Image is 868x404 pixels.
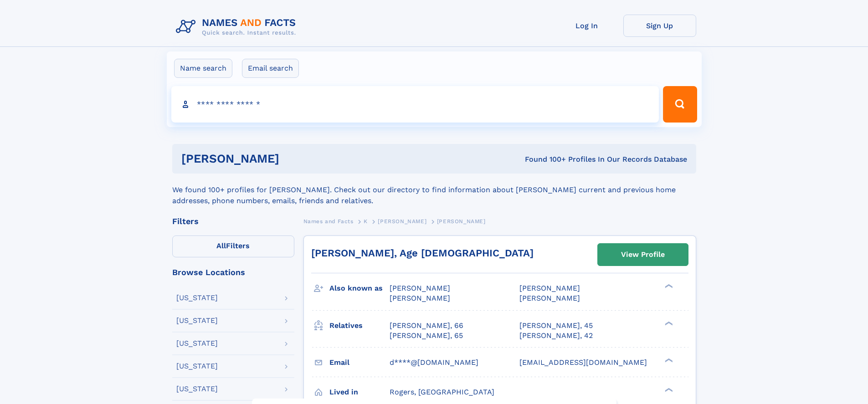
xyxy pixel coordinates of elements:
[402,154,687,164] div: Found 100+ Profiles In Our Records Database
[519,321,593,331] a: [PERSON_NAME], 45
[364,218,368,225] span: K
[598,244,688,266] a: View Profile
[390,321,463,331] a: [PERSON_NAME], 66
[311,247,534,259] a: [PERSON_NAME], Age [DEMOGRAPHIC_DATA]
[663,283,673,289] div: ❯
[172,268,294,276] div: Browse Locations
[172,15,303,39] img: Logo Names and Facts
[663,357,673,363] div: ❯
[663,320,673,326] div: ❯
[519,284,580,292] span: [PERSON_NAME]
[216,241,226,250] span: All
[176,294,218,302] div: [US_STATE]
[329,281,390,296] h3: Also known as
[663,86,697,123] button: Search Button
[172,174,696,206] div: We found 100+ profiles for [PERSON_NAME]. Check out our directory to find information about [PERS...
[181,153,402,164] h1: [PERSON_NAME]
[172,217,294,225] div: Filters
[519,331,593,341] a: [PERSON_NAME], 42
[242,59,299,78] label: Email search
[171,86,659,123] input: search input
[329,318,390,333] h3: Relatives
[303,215,354,227] a: Names and Facts
[174,59,232,78] label: Name search
[550,15,623,37] a: Log In
[390,284,450,292] span: [PERSON_NAME]
[623,15,696,37] a: Sign Up
[176,317,218,324] div: [US_STATE]
[329,384,390,400] h3: Lived in
[378,215,426,227] a: [PERSON_NAME]
[329,355,390,370] h3: Email
[390,294,450,302] span: [PERSON_NAME]
[621,244,665,265] div: View Profile
[176,340,218,347] div: [US_STATE]
[364,215,368,227] a: K
[663,387,673,393] div: ❯
[378,218,426,225] span: [PERSON_NAME]
[176,363,218,370] div: [US_STATE]
[172,235,294,257] label: Filters
[519,294,580,302] span: [PERSON_NAME]
[176,385,218,393] div: [US_STATE]
[519,358,647,367] span: [EMAIL_ADDRESS][DOMAIN_NAME]
[390,388,494,396] span: Rogers, [GEOGRAPHIC_DATA]
[390,331,463,341] a: [PERSON_NAME], 65
[437,218,486,225] span: [PERSON_NAME]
